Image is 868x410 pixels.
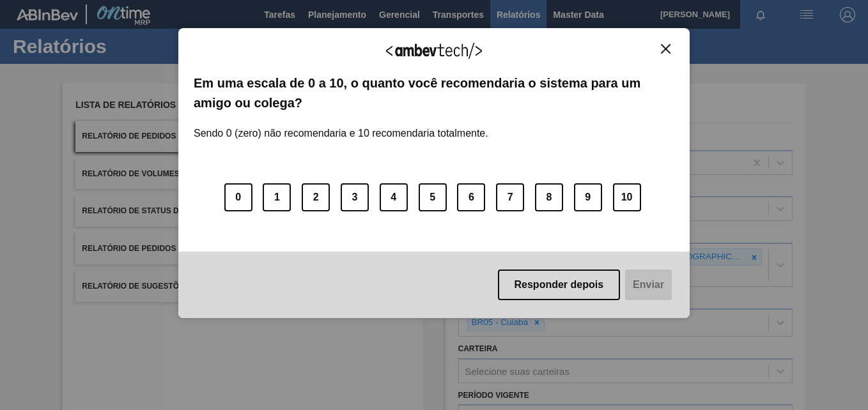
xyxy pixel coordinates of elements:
[535,183,563,211] button: 8
[224,183,252,211] button: 0
[419,183,447,211] button: 5
[496,183,524,211] button: 7
[194,73,674,112] label: Em uma escala de 0 a 10, o quanto você recomendaria o sistema para um amigo ou colega?
[498,270,621,300] button: Responder depois
[263,183,291,211] button: 1
[457,183,485,211] button: 6
[386,43,482,59] img: Logo Ambevtech
[302,183,330,211] button: 2
[341,183,369,211] button: 3
[661,44,670,54] img: Close
[613,183,641,211] button: 10
[380,183,408,211] button: 4
[194,112,488,139] label: Sendo 0 (zero) não recomendaria e 10 recomendaria totalmente.
[657,43,674,54] button: Close
[574,183,602,211] button: 9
